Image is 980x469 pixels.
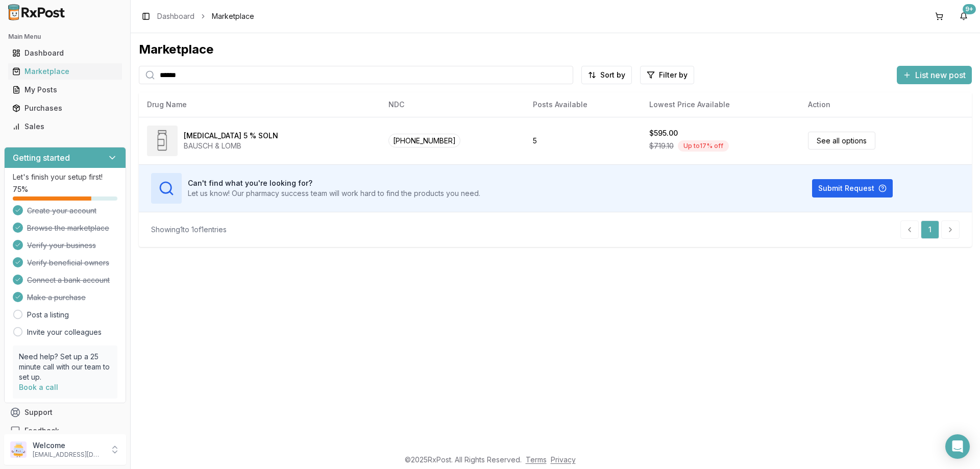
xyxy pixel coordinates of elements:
img: Xiidra 5 % SOLN [147,126,178,156]
div: $595.00 [649,128,678,138]
a: List new post [897,71,972,81]
img: User avatar [10,441,27,458]
a: Purchases [8,99,122,117]
button: Dashboard [4,45,126,61]
button: My Posts [4,82,126,98]
span: Feedback [24,426,59,436]
p: Let's finish your setup first! [13,172,117,182]
a: Book a call [19,383,58,391]
button: Marketplace [4,63,126,80]
div: Marketplace [139,41,972,58]
span: Verify beneficial owners [27,258,109,268]
span: Browse the marketplace [27,223,109,233]
span: Marketplace [212,11,254,21]
span: Verify your business [27,240,96,251]
th: NDC [380,92,525,117]
p: Let us know! Our pharmacy success team will work hard to find the products you need. [188,188,480,199]
div: BAUSCH & LOMB [184,141,278,151]
span: Create your account [27,206,96,216]
button: Sales [4,118,126,135]
span: Make a purchase [27,292,86,303]
p: Welcome [33,440,104,451]
div: Open Intercom Messenger [945,434,970,459]
nav: pagination [900,220,960,239]
div: Sales [12,121,118,132]
div: Showing 1 to 1 of 1 entries [151,225,227,235]
div: Dashboard [12,48,118,58]
span: 75 % [13,184,28,194]
div: Purchases [12,103,118,113]
button: Support [4,403,126,422]
th: Drug Name [139,92,380,117]
div: [MEDICAL_DATA] 5 % SOLN [184,131,278,141]
button: Submit Request [812,179,893,198]
button: Feedback [4,422,126,440]
h3: Can't find what you're looking for? [188,178,480,188]
p: Need help? Set up a 25 minute call with our team to set up. [19,352,111,382]
th: Action [800,92,972,117]
a: Dashboard [157,11,194,21]
th: Posts Available [525,92,641,117]
button: Filter by [640,66,694,84]
span: Filter by [659,70,688,80]
p: [EMAIL_ADDRESS][DOMAIN_NAME] [33,451,104,459]
button: Purchases [4,100,126,116]
td: 5 [525,117,641,164]
img: RxPost Logo [4,4,69,20]
h3: Getting started [13,152,70,164]
span: $719.10 [649,141,674,151]
a: My Posts [8,81,122,99]
a: Sales [8,117,122,136]
a: Terms [526,455,547,464]
span: Sort by [600,70,625,80]
span: List new post [915,69,966,81]
div: My Posts [12,85,118,95]
a: Dashboard [8,44,122,62]
button: 9+ [955,8,972,24]
a: Post a listing [27,310,69,320]
span: Connect a bank account [27,275,110,285]
nav: breadcrumb [157,11,254,21]
a: Marketplace [8,62,122,81]
a: Invite your colleagues [27,327,102,337]
a: 1 [921,220,939,239]
div: Marketplace [12,66,118,77]
div: Up to 17 % off [678,140,729,152]
div: 9+ [963,4,976,14]
a: Privacy [551,455,576,464]
th: Lowest Price Available [641,92,800,117]
span: [PHONE_NUMBER] [388,134,460,147]
a: See all options [808,132,875,150]
button: Sort by [581,66,632,84]
button: List new post [897,66,972,84]
h2: Main Menu [8,33,122,41]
